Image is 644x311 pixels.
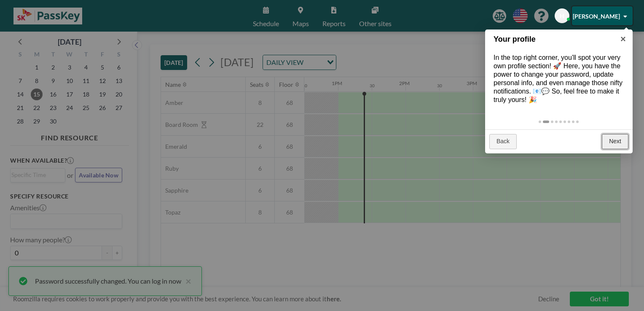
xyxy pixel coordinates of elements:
span: H [560,12,564,20]
div: In the top right corner, you'll spot your very own profile section! 🚀 Here, you have the power to... [485,45,633,113]
a: Back [489,134,517,149]
a: Next [602,134,628,149]
a: × [614,29,633,48]
h1: Your profile [494,34,611,45]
